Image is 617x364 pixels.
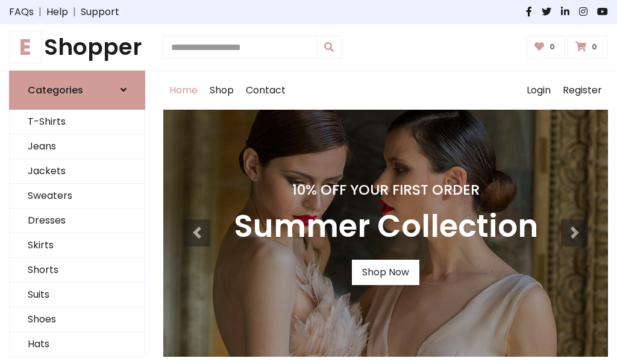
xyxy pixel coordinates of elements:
[568,36,608,58] a: 0
[46,5,68,19] a: Help
[81,5,119,19] a: Support
[204,71,240,110] a: Shop
[521,71,557,110] a: Login
[9,31,42,63] span: E
[10,233,145,258] a: Skirts
[10,159,145,184] a: Jackets
[9,5,34,19] a: FAQs
[9,34,145,61] h1: Shopper
[240,71,292,110] a: Contact
[163,71,204,110] a: Home
[68,5,81,19] span: |
[9,34,145,61] a: EShopper
[527,36,566,58] a: 0
[234,208,538,245] h3: Summer Collection
[10,184,145,209] a: Sweaters
[10,110,145,134] a: T-Shirts
[10,258,145,283] a: Shorts
[34,5,46,19] span: |
[557,71,608,110] a: Register
[10,307,145,332] a: Shoes
[10,134,145,159] a: Jeans
[547,42,558,52] span: 0
[9,71,145,110] a: Categories
[352,260,419,285] a: Shop Now
[10,332,145,357] a: Hats
[234,181,538,198] h4: 10% Off Your First Order
[28,84,83,96] h6: Categories
[10,209,145,233] a: Dresses
[589,42,600,52] span: 0
[10,283,145,307] a: Suits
